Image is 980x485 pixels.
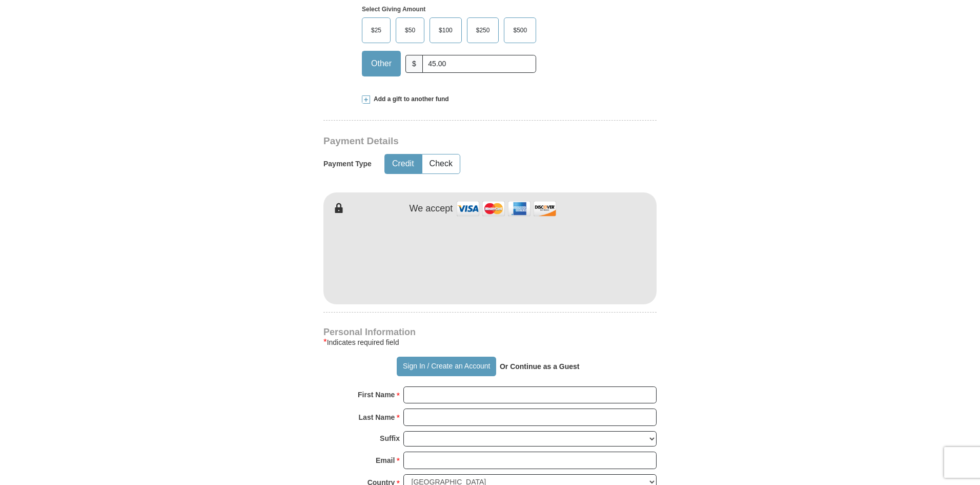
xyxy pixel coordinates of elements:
[385,154,421,173] button: Credit
[362,6,425,13] strong: Select Giving Amount
[370,95,449,104] span: Add a gift to another fund
[397,357,496,376] button: Sign In / Create an Account
[366,23,386,38] span: $25
[455,198,558,220] img: credit cards accepted
[380,431,400,445] strong: Suffix
[358,387,395,402] strong: First Name
[323,160,372,168] h5: Payment Type
[500,362,580,371] strong: Or Continue as a Guest
[323,328,657,336] h4: Personal Information
[323,336,657,348] div: Indicates required field
[376,453,395,468] strong: Email
[434,23,458,38] span: $100
[422,154,460,173] button: Check
[508,23,532,38] span: $500
[400,23,420,38] span: $50
[366,56,397,71] span: Other
[410,203,453,215] h4: We accept
[359,410,395,424] strong: Last Name
[405,55,423,73] span: $
[323,135,585,147] h3: Payment Details
[422,55,536,73] input: Other Amount
[471,23,495,38] span: $250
